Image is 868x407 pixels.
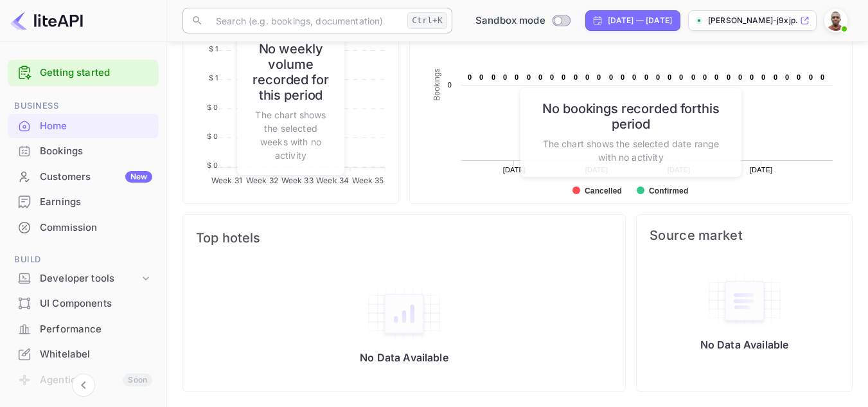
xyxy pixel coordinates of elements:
a: Whitelabel [8,342,159,366]
text: 0 [738,73,742,81]
tspan: Week 33 [281,176,314,185]
tspan: Week 31 [211,176,242,185]
p: The chart shows the selected date range with no activity [533,137,729,164]
text: 0 [656,73,660,81]
a: Earnings [8,190,159,213]
img: James Dakey [826,10,846,31]
div: Performance [40,322,152,337]
div: Getting started [8,60,159,86]
text: [DATE] [503,166,526,174]
text: 0 [468,73,472,81]
button: Collapse navigation [72,374,95,397]
div: Whitelabel [8,342,159,367]
text: 0 [809,73,813,81]
img: empty-state-table2.svg [366,287,443,341]
a: UI Components [8,291,159,315]
input: Search (e.g. bookings, documentation) [208,8,402,33]
p: No Data Available [360,351,448,364]
text: 0 [785,73,789,81]
text: [DATE] [750,166,773,174]
text: 0 [820,73,824,81]
span: Build [8,253,159,267]
div: UI Components [40,296,152,311]
a: Getting started [40,66,152,80]
text: 0 [479,73,483,81]
div: Earnings [8,190,159,215]
div: Developer tools [8,267,159,290]
tspan: Week 35 [352,176,384,185]
span: Top hotels [196,228,612,248]
h6: No weekly volume recorded for this period [250,41,332,103]
a: Bookings [8,139,159,163]
a: Performance [8,317,159,341]
span: Sandbox mode [475,14,545,28]
text: Bookings [432,68,441,101]
h6: No bookings recorded for this period [533,101,729,132]
text: 0 [632,73,636,81]
text: 0 [550,73,554,81]
text: 0 [574,73,578,81]
text: 0 [562,73,565,81]
a: CustomersNew [8,165,159,188]
text: 0 [668,73,671,81]
text: 0 [644,73,648,81]
div: Home [8,114,159,139]
text: Confirmed [649,186,688,195]
text: 0 [448,81,452,89]
text: 0 [597,73,601,81]
text: 0 [714,73,718,81]
a: Commission [8,215,159,239]
div: Bookings [8,139,159,164]
text: 0 [761,73,765,81]
text: 0 [609,73,613,81]
div: Bookings [40,144,152,159]
text: 0 [774,73,777,81]
text: 0 [797,73,801,81]
tspan: $ 1 [209,73,218,82]
span: Source market [650,228,839,243]
text: 0 [515,73,518,81]
text: 0 [585,73,589,81]
div: Customers [40,170,152,185]
p: No Data Available [700,338,789,351]
tspan: Week 32 [246,176,278,185]
div: Developer tools [40,271,139,286]
tspan: $ 0 [207,161,218,170]
div: New [125,171,152,183]
text: 0 [538,73,542,81]
p: The chart shows the selected weeks with no activity [250,108,332,162]
text: 0 [621,73,624,81]
tspan: $ 0 [207,103,218,112]
div: Commission [8,215,159,240]
text: 0 [679,73,683,81]
span: Business [8,99,159,113]
tspan: $ 0 [207,132,218,141]
div: Whitelabel [40,347,152,362]
div: [DATE] — [DATE] [608,15,672,26]
tspan: Week 34 [316,176,349,185]
text: 0 [691,73,695,81]
div: Switch to Production mode [470,14,575,28]
div: CustomersNew [8,165,159,190]
div: Earnings [40,195,152,210]
text: Cancelled [585,186,622,195]
text: 0 [503,73,507,81]
div: Ctrl+K [407,12,447,29]
div: Click to change the date range period [585,10,680,31]
img: LiteAPI logo [10,10,83,31]
text: 0 [727,73,731,81]
div: Commission [40,221,152,235]
div: UI Components [8,291,159,316]
div: Performance [8,317,159,342]
text: 0 [703,73,707,81]
text: 0 [750,73,754,81]
img: empty-state-table.svg [706,274,783,328]
p: [PERSON_NAME]-j9xjp.nuit... [708,15,797,26]
tspan: $ 1 [209,44,218,53]
a: Home [8,114,159,138]
text: 0 [492,73,495,81]
text: 0 [527,73,531,81]
div: Home [40,119,152,134]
